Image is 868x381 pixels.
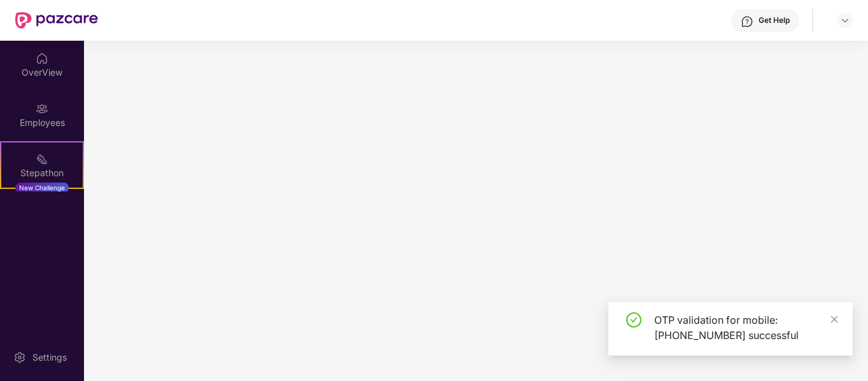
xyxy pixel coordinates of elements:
[840,15,850,25] img: svg+xml;base64,PHN2ZyBpZD0iRHJvcGRvd24tMzJ4MzIiIHhtbG5zPSJodHRwOi8vd3d3LnczLm9yZy8yMDAwL3N2ZyIgd2...
[830,315,839,324] span: close
[741,15,753,28] img: svg+xml;base64,PHN2ZyBpZD0iSGVscC0zMngzMiIgeG1sbnM9Imh0dHA6Ly93d3cudzMub3JnLzIwMDAvc3ZnIiB3aWR0aD...
[29,351,71,364] div: Settings
[36,153,48,165] img: svg+xml;base64,PHN2ZyB4bWxucz0iaHR0cDovL3d3dy53My5vcmcvMjAwMC9zdmciIHdpZHRoPSIyMSIgaGVpZ2h0PSIyMC...
[36,102,48,115] img: svg+xml;base64,PHN2ZyBpZD0iRW1wbG95ZWVzIiB4bWxucz0iaHR0cDovL3d3dy53My5vcmcvMjAwMC9zdmciIHdpZHRoPS...
[654,312,837,343] div: OTP validation for mobile: [PHONE_NUMBER] successful
[15,183,69,193] div: New Challenge
[13,351,26,364] img: svg+xml;base64,PHN2ZyBpZD0iU2V0dGluZy0yMHgyMCIgeG1sbnM9Imh0dHA6Ly93d3cudzMub3JnLzIwMDAvc3ZnIiB3aW...
[626,312,641,328] span: check-circle
[1,167,83,179] div: Stepathon
[15,12,98,29] img: New Pazcare Logo
[36,52,48,65] img: svg+xml;base64,PHN2ZyBpZD0iSG9tZSIgeG1sbnM9Imh0dHA6Ly93d3cudzMub3JnLzIwMDAvc3ZnIiB3aWR0aD0iMjAiIG...
[759,15,790,25] div: Get Help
